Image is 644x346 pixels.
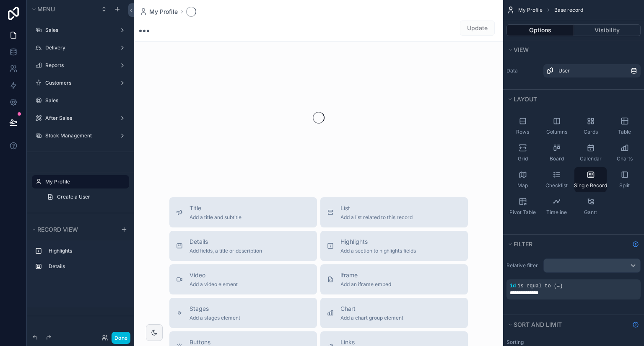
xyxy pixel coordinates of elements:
[516,129,529,135] span: Rows
[558,67,570,74] span: User
[574,167,607,192] button: Single Record
[506,114,539,139] button: Rows
[510,283,516,289] span: id
[45,97,124,104] label: Sales
[139,8,178,16] a: My Profile
[37,226,78,233] span: Record view
[540,140,573,165] button: Board
[112,332,130,344] button: Done
[45,132,112,139] label: Stock Management
[27,240,134,281] div: scrollable content
[584,129,598,135] span: Cards
[617,155,633,162] span: Charts
[506,238,629,250] button: Filter
[618,129,631,135] span: Table
[632,321,639,328] svg: Show help information
[554,7,583,13] span: Base record
[517,182,528,189] span: Map
[45,80,112,86] label: Customers
[540,194,573,219] button: Timeline
[608,140,641,165] button: Charts
[619,182,630,189] span: Split
[514,46,529,53] span: View
[518,7,543,13] span: My Profile
[506,67,540,74] label: Data
[506,262,540,269] label: Relative filter
[149,8,178,16] span: My Profile
[574,140,607,165] button: Calendar
[574,24,641,36] button: Visibility
[546,209,567,216] span: Timeline
[506,93,636,105] button: Layout
[518,155,528,162] span: Grid
[632,241,639,248] svg: Show help information
[543,64,641,77] a: User
[550,155,564,162] span: Board
[580,155,602,162] span: Calendar
[30,176,126,188] button: Hidden pages
[540,167,573,192] button: Checklist
[506,167,539,192] button: Map
[45,27,112,34] label: Sales
[584,209,597,216] span: Gantt
[540,114,573,139] button: Columns
[506,319,629,331] button: Sort And Limit
[514,96,537,103] span: Layout
[45,178,124,185] label: My Profile
[608,114,641,139] button: Table
[574,114,607,139] button: Cards
[506,44,636,56] button: View
[45,115,112,121] label: After Sales
[57,194,90,200] span: Create a User
[45,62,112,69] label: Reports
[506,24,574,36] button: Options
[574,182,607,189] span: Single Record
[514,321,562,328] span: Sort And Limit
[42,190,129,204] a: Create a User
[49,248,122,254] label: Highlights
[49,263,122,270] label: Details
[30,3,96,15] button: Menu
[30,224,116,235] button: Record view
[545,182,568,189] span: Checklist
[517,283,563,289] span: is equal to (=)
[45,44,112,51] label: Delivery
[509,209,536,216] span: Pivot Table
[506,194,539,219] button: Pivot Table
[514,240,532,248] span: Filter
[546,129,567,135] span: Columns
[574,194,607,219] button: Gantt
[608,167,641,192] button: Split
[506,140,539,165] button: Grid
[37,5,55,13] span: Menu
